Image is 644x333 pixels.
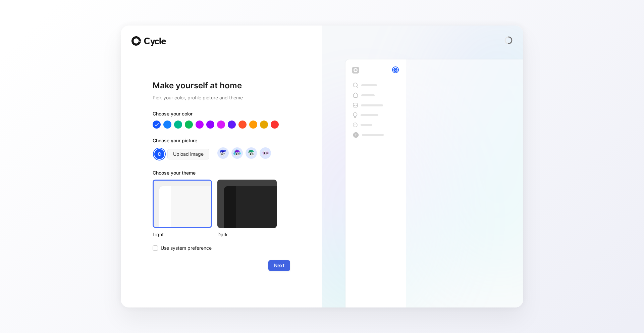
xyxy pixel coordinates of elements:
[153,137,290,147] div: Choose your picture
[153,231,212,239] div: Light
[173,150,204,158] span: Upload image
[154,148,165,160] div: C
[167,149,209,159] button: Upload image
[153,110,290,121] div: Choose your color
[352,67,359,74] img: workspace-default-logo-wX5zAyuM.png
[268,260,290,271] button: Next
[153,80,290,91] h1: Make yourself at home
[153,94,290,102] h2: Pick your color, profile picture and theme
[274,261,284,270] span: Next
[247,148,256,157] img: avatar
[218,148,227,157] img: avatar
[161,244,212,252] span: Use system preference
[153,169,277,180] div: Choose your theme
[232,148,241,157] img: avatar
[217,231,277,239] div: Dark
[393,67,398,73] div: C
[261,148,270,157] img: avatar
